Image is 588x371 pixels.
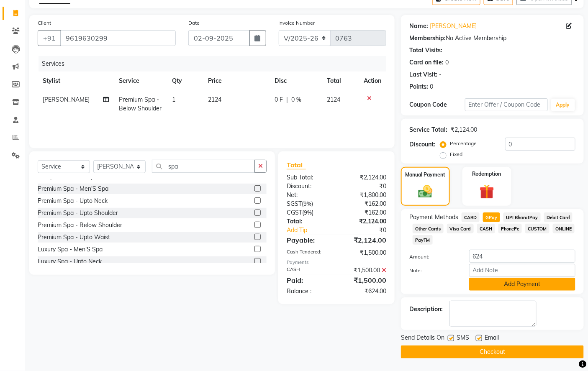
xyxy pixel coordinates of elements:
label: Note: [403,267,462,274]
div: Name: [409,22,428,31]
span: CARD [462,212,480,222]
div: ₹2,124.00 [336,235,393,245]
div: Discount: [409,140,435,149]
div: Total: [280,217,336,226]
div: ₹2,124.00 [451,125,477,134]
span: Visa Card [447,224,474,233]
span: CASH [477,224,495,233]
div: Services [39,56,393,72]
a: [PERSON_NAME] [430,22,477,31]
div: 0 [445,58,449,67]
div: - [439,70,442,79]
div: ₹1,500.00 [336,248,393,257]
div: Premium Spa - Men'S Spa [38,184,108,193]
span: Premium Spa - Below Shoulder [119,96,162,112]
div: Service Total: [409,125,447,134]
div: Luxury Spa - Upto Neck [38,257,102,266]
div: Premium Spa - Upto Shoulder [38,209,118,217]
span: CGST [287,209,302,216]
span: 9% [303,200,311,207]
span: 0 % [291,95,301,104]
div: 0 [430,82,433,91]
div: Payable: [280,235,336,245]
div: Balance : [280,287,336,296]
span: 2124 [327,96,340,103]
div: ( ) [280,200,336,208]
span: | [286,95,288,104]
div: ₹2,124.00 [336,173,393,182]
span: PayTM [413,235,433,245]
span: Other Cards [413,224,444,233]
img: _cash.svg [414,184,437,200]
div: Membership: [409,34,446,43]
div: ₹1,500.00 [336,266,393,275]
div: Premium Spa - Upto Waist [38,233,110,242]
span: 9% [304,209,312,216]
th: Price [203,72,270,90]
div: ₹624.00 [336,287,393,296]
label: Date [188,19,200,27]
button: Checkout [401,345,584,358]
input: Amount [469,250,575,263]
label: Percentage [450,140,477,147]
button: Add Payment [469,278,575,291]
span: Email [485,333,499,344]
button: +91 [38,30,61,46]
label: Manual Payment [406,171,446,179]
div: Points: [409,82,428,91]
div: Net: [280,191,336,200]
div: ₹2,124.00 [336,217,393,226]
span: Debit Card [544,212,573,222]
span: PhonePe [498,224,522,233]
div: Coupon Code [409,100,465,109]
div: Premium Spa - Upto Neck [38,197,108,205]
div: Payments [287,259,386,266]
div: Paid: [280,275,336,285]
div: Discount: [280,182,336,191]
a: Add Tip [280,226,346,235]
label: Invoice Number [279,19,315,27]
input: Search or Scan [152,160,255,173]
div: ₹1,500.00 [336,275,393,285]
th: Action [359,72,386,90]
th: Stylist [38,72,114,90]
input: Search by Name/Mobile/Email/Code [60,30,176,46]
th: Qty [167,72,203,90]
span: UPI BharatPay [503,212,541,222]
span: SGST [287,200,302,207]
span: 1 [172,96,176,103]
span: SMS [457,333,469,344]
div: ( ) [280,208,336,217]
span: CUSTOM [525,224,549,233]
span: 2124 [208,96,221,103]
div: ₹162.00 [336,208,393,217]
div: Card on file: [409,58,444,67]
div: No Active Membership [409,34,575,43]
input: Enter Offer / Coupon Code [465,98,548,111]
span: GPay [483,212,500,222]
span: Payment Methods [409,213,458,222]
div: ₹1,800.00 [336,191,393,200]
span: Send Details On [401,333,444,344]
div: Last Visit: [409,70,437,79]
th: Total [322,72,359,90]
div: Sub Total: [280,173,336,182]
span: Total [287,161,306,169]
th: Service [114,72,167,90]
div: ₹162.00 [336,200,393,208]
input: Add Note [469,264,575,277]
img: _gift.svg [475,183,499,201]
label: Fixed [450,151,462,158]
div: Cash Tendered: [280,248,336,257]
span: ONLINE [553,224,575,233]
button: Apply [551,99,575,111]
div: Total Visits: [409,46,442,55]
label: Amount: [403,253,462,261]
div: ₹0 [336,182,393,191]
th: Disc [270,72,322,90]
div: Luxury Spa - Men'S Spa [38,245,103,254]
div: ₹0 [346,226,393,235]
span: [PERSON_NAME] [43,96,90,103]
div: CASH [280,266,336,275]
span: 0 F [275,95,283,104]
